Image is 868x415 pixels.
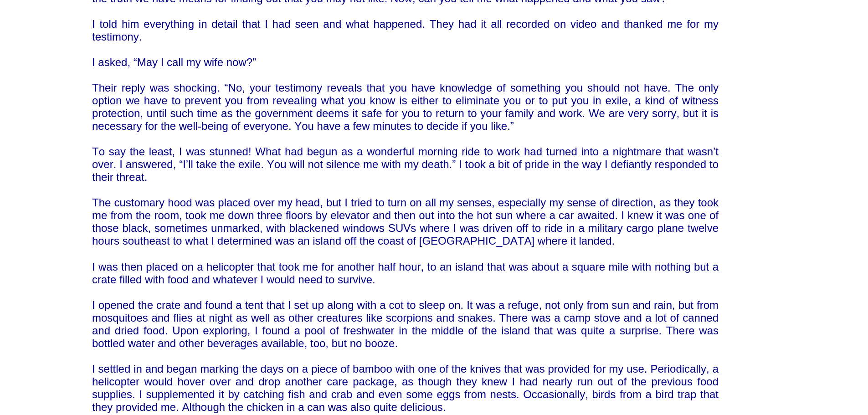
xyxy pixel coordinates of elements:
span: I settled in and began marking the days on a piece of bamboo with one of the knives that was prov... [92,363,719,413]
span: To say the least, I was stunned! What had begun as a wonderful morning ride to work had turned in... [92,145,719,183]
span: Their reply was shocking. “No, your testimony reveals that you have knowledge of something you sh... [92,82,719,132]
span: I told him everything in detail that I had seen and what happened. They had it all recorded on vi... [92,18,719,43]
span: I asked, “May I call my wife now?” [92,56,256,68]
span: I was then placed on a helicopter that took me for another half hour, to an island that was about... [92,261,719,286]
span: The customary hood was placed over my head, but I tried to turn on all my senses, especially my s... [92,196,719,247]
span: I opened the crate and found a tent that I set up along with a cot to sleep on. It was a refuge, ... [92,299,719,349]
